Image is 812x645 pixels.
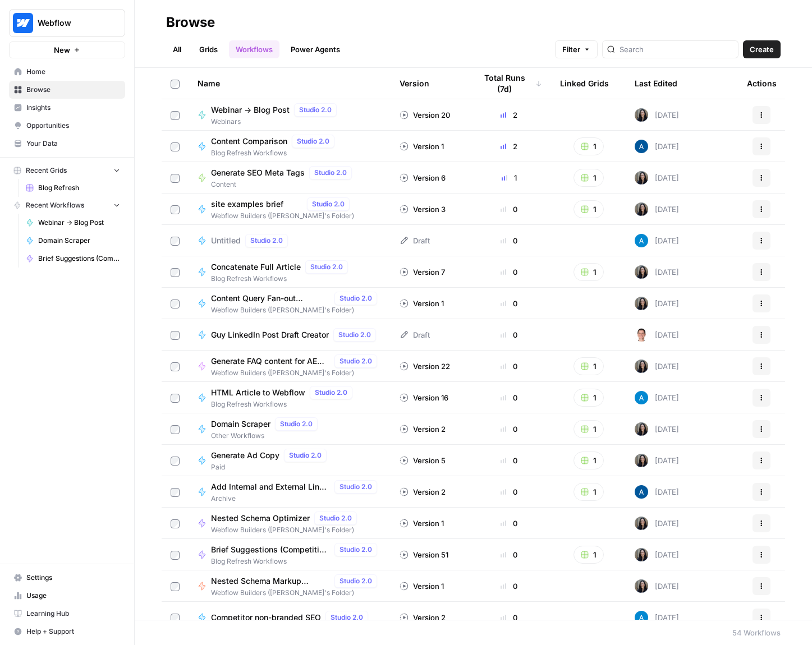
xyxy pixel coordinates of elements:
div: 0 [476,235,542,246]
span: Recent Workflows [26,200,84,210]
div: Version 2 [400,423,446,435]
img: m6v5pme5aerzgxq12grlte2ge8nl [635,297,648,310]
div: Browse [166,13,215,31]
span: Studio 2.0 [340,293,372,303]
div: 0 [476,298,542,309]
div: [DATE] [635,265,679,279]
button: Help + Support [9,623,125,641]
a: Concatenate Full ArticleStudio 2.0Blog Refresh Workflows [198,260,382,284]
img: o3cqybgnmipr355j8nz4zpq1mc6x [635,391,648,404]
a: Competitor non-branded SEOStudio 2.0 [198,611,382,624]
input: Search [620,44,733,55]
a: Browse [9,81,125,99]
span: site examples brief [211,199,302,210]
div: [DATE] [635,485,679,499]
div: 2 [476,109,542,121]
div: Total Runs (7d) [476,68,542,99]
div: Draft [400,329,430,340]
span: Usage [26,591,120,601]
img: Webflow Logo [13,13,33,33]
button: 1 [574,200,604,218]
a: HTML Article to WebflowStudio 2.0Blog Refresh Workflows [198,386,382,409]
span: Brief Suggestions (Competitive Gap Analysis) [38,254,120,264]
button: 1 [574,357,604,375]
div: Linked Grids [560,68,609,99]
span: Studio 2.0 [340,545,372,555]
span: Generate SEO Meta Tags [211,167,305,178]
div: [DATE] [635,548,679,561]
div: 0 [476,549,542,560]
span: Generate FAQ content for AEO [Product/Features] [211,356,330,367]
a: Usage [9,587,125,605]
span: Paid [211,462,331,472]
div: [DATE] [635,202,679,216]
img: 6qk22n3t0q8wsueizuvouuonwy8t [635,328,648,342]
span: Studio 2.0 [310,262,343,272]
span: Studio 2.0 [289,450,322,460]
span: Nested Schema Markup Generator [211,575,330,587]
button: New [9,42,125,58]
span: Studio 2.0 [319,513,352,523]
div: Version 5 [400,455,446,466]
div: [DATE] [635,297,679,310]
div: Name [198,68,382,99]
img: m6v5pme5aerzgxq12grlte2ge8nl [635,108,648,122]
span: Untitled [211,235,241,246]
span: Settings [26,573,120,583]
a: Settings [9,569,125,587]
span: Generate Ad Copy [211,450,279,461]
span: Nested Schema Optimizer [211,513,310,524]
a: Brief Suggestions (Competitive Gap Analysis)Studio 2.0Blog Refresh Workflows [198,543,382,566]
span: Blog Refresh Workflows [211,556,382,566]
div: 0 [476,518,542,529]
a: All [166,40,188,58]
div: 54 Workflows [732,627,781,638]
span: Competitor non-branded SEO [211,612,321,623]
span: Content Query Fan-out Improvement [211,293,330,304]
img: m6v5pme5aerzgxq12grlte2ge8nl [635,265,648,279]
a: Domain ScraperStudio 2.0Other Workflows [198,417,382,441]
div: Version 16 [400,392,448,403]
span: Webflow Builders ([PERSON_NAME]'s Folder) [211,368,382,378]
span: Opportunities [26,121,120,131]
span: Domain Scraper [38,236,120,246]
span: HTML Article to Webflow [211,387,305,398]
a: site examples briefStudio 2.0Webflow Builders ([PERSON_NAME]'s Folder) [198,197,382,221]
div: Version 2 [400,612,446,623]
a: Guy LinkedIn Post Draft CreatorStudio 2.0 [198,328,382,342]
div: 0 [476,486,542,497]
span: Brief Suggestions (Competitive Gap Analysis) [211,544,330,555]
img: m6v5pme5aerzgxq12grlte2ge8nl [635,548,648,561]
a: Generate SEO Meta TagsStudio 2.0Content [198,166,382,190]
span: Archive [211,494,382,504]
a: Blog Refresh [21,179,125,197]
div: Version 1 [400,141,444,152]
a: Add Internal and External Links to PageStudio 2.0Archive [198,480,382,504]
a: Generate FAQ content for AEO [Product/Features]Studio 2.0Webflow Builders ([PERSON_NAME]'s Folder) [198,354,382,378]
span: Studio 2.0 [340,576,372,586]
span: Webflow Builders ([PERSON_NAME]'s Folder) [211,525,361,535]
a: Your Data [9,135,125,153]
div: [DATE] [635,171,679,185]
a: Brief Suggestions (Competitive Gap Analysis) [21,250,125,268]
div: Draft [400,235,430,246]
img: m6v5pme5aerzgxq12grlte2ge8nl [635,360,648,373]
span: Studio 2.0 [297,136,329,146]
div: [DATE] [635,422,679,436]
div: Version 22 [400,361,450,372]
div: 0 [476,455,542,466]
span: Content Comparison [211,136,287,147]
div: 0 [476,392,542,403]
a: Nested Schema Markup GeneratorStudio 2.0Webflow Builders ([PERSON_NAME]'s Folder) [198,574,382,598]
span: Other Workflows [211,431,322,441]
a: Workflows [229,40,279,58]
span: Studio 2.0 [314,168,347,178]
a: Content Query Fan-out ImprovementStudio 2.0Webflow Builders ([PERSON_NAME]'s Folder) [198,292,382,315]
span: Browse [26,85,120,95]
div: [DATE] [635,328,679,342]
span: Guy LinkedIn Post Draft Creator [211,329,329,340]
button: 1 [574,420,604,438]
div: Version 6 [400,172,446,183]
div: [DATE] [635,391,679,404]
div: Last Edited [635,68,677,99]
